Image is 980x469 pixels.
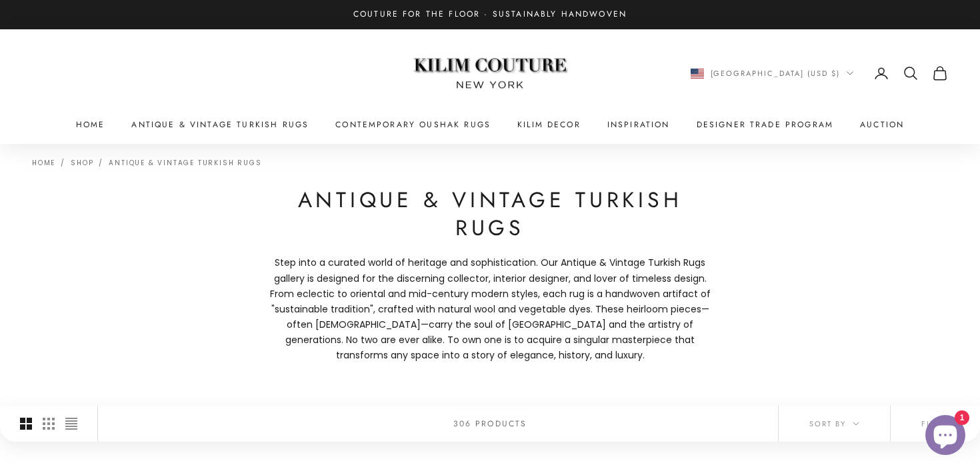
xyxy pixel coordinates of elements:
[891,406,980,442] button: Filter
[43,406,55,442] button: Switch to smaller product images
[32,158,55,168] a: Home
[691,69,704,79] img: United States
[697,118,834,131] a: Designer Trade Program
[921,415,969,458] inbox-online-store-chat: Shopify online store chat
[517,118,581,131] summary: Kilim Decor
[109,158,261,168] a: Antique & Vintage Turkish Rugs
[691,65,949,81] nav: Secondary navigation
[131,118,309,131] a: Antique & Vintage Turkish Rugs
[71,158,93,168] a: Shop
[263,255,717,363] p: Step into a curated world of heritage and sophistication. Our Antique & Vintage Turkish Rugs gall...
[607,118,670,131] a: Inspiration
[20,406,32,442] button: Switch to larger product images
[809,418,859,430] span: Sort by
[263,187,717,242] h1: Antique & Vintage Turkish Rugs
[779,406,890,442] button: Sort by
[335,118,491,131] a: Contemporary Oushak Rugs
[32,118,948,131] nav: Primary navigation
[453,417,527,430] p: 306 products
[76,118,105,131] a: Home
[860,118,904,131] a: Auction
[711,67,841,79] span: [GEOGRAPHIC_DATA] (USD $)
[353,8,627,21] p: Couture for the Floor · Sustainably Handwoven
[65,406,77,442] button: Switch to compact product images
[691,67,854,79] button: Change country or currency
[32,157,261,167] nav: Breadcrumb
[407,42,573,105] img: Logo of Kilim Couture New York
